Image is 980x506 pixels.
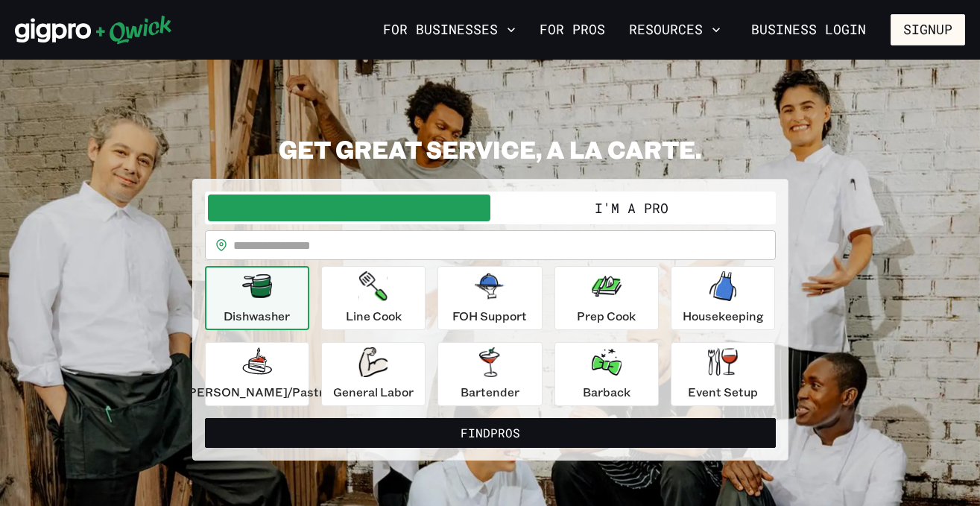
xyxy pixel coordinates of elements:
[205,418,776,448] button: FindPros
[583,383,630,401] p: Barback
[490,195,773,221] button: I'm a Pro
[321,266,426,330] button: Line Cook
[534,17,611,42] a: For Pros
[224,307,290,325] p: Dishwasher
[184,383,330,401] p: [PERSON_NAME]/Pastry
[452,307,527,325] p: FOH Support
[577,307,636,325] p: Prep Cook
[554,342,659,406] button: Barback
[683,307,764,325] p: Housekeeping
[205,266,309,330] button: Dishwasher
[554,266,659,330] button: Prep Cook
[461,383,519,401] p: Bartender
[739,14,879,45] a: Business Login
[192,134,788,164] h2: GET GREAT SERVICE, A LA CARTE.
[377,17,522,42] button: For Businesses
[208,195,490,221] button: I'm a Business
[346,307,402,325] p: Line Cook
[891,14,965,45] button: Signup
[688,383,758,401] p: Event Setup
[437,266,542,330] button: FOH Support
[333,383,414,401] p: General Labor
[623,17,727,42] button: Resources
[205,342,309,406] button: [PERSON_NAME]/Pastry
[671,342,775,406] button: Event Setup
[671,266,775,330] button: Housekeeping
[437,342,542,406] button: Bartender
[321,342,426,406] button: General Labor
